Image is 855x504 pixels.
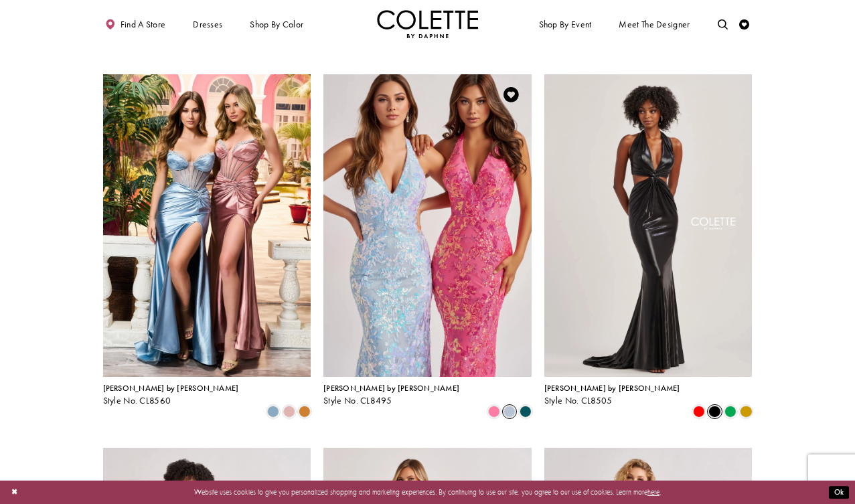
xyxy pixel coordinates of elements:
[544,384,680,406] div: Colette by Daphne Style No. CL8505
[323,74,532,377] a: Visit Colette by Daphne Style No. CL8495 Page
[103,10,168,38] a: Find a store
[503,406,516,418] i: Ice Blue
[377,10,479,38] img: Colette by Daphne
[617,10,693,38] a: Meet the designer
[6,483,23,501] button: Close Dialog
[647,487,659,497] a: here
[500,84,522,105] a: Add to Wishlist
[121,19,166,29] span: Find a store
[103,395,171,406] span: Style No. CL8560
[544,383,680,394] span: [PERSON_NAME] by [PERSON_NAME]
[619,19,690,29] span: Meet the designer
[323,384,459,406] div: Colette by Daphne Style No. CL8495
[299,406,311,418] i: Bronze
[193,19,222,29] span: Dresses
[536,10,594,38] span: Shop By Event
[190,10,225,38] span: Dresses
[829,486,849,499] button: Submit Dialog
[737,10,753,38] a: Check Wishlist
[539,19,592,29] span: Shop By Event
[377,10,479,38] a: Visit Home Page
[520,406,532,418] i: Spruce
[544,74,753,377] a: Visit Colette by Daphne Style No. CL8505 Page
[724,406,736,418] i: Emerald
[103,74,311,377] a: Visit Colette by Daphne Style No. CL8560 Page
[248,10,306,38] span: Shop by color
[323,383,459,394] span: [PERSON_NAME] by [PERSON_NAME]
[323,395,392,406] span: Style No. CL8495
[267,406,279,418] i: Dusty Blue
[740,406,752,418] i: Gold
[103,383,239,394] span: [PERSON_NAME] by [PERSON_NAME]
[715,10,730,38] a: Toggle search
[544,395,613,406] span: Style No. CL8505
[250,19,303,29] span: Shop by color
[488,406,500,418] i: Cotton Candy
[693,406,705,418] i: Red
[708,406,720,418] i: Black
[283,406,295,418] i: Dusty Pink
[73,485,782,499] p: Website uses cookies to give you personalized shopping and marketing experiences. By continuing t...
[103,384,239,406] div: Colette by Daphne Style No. CL8560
